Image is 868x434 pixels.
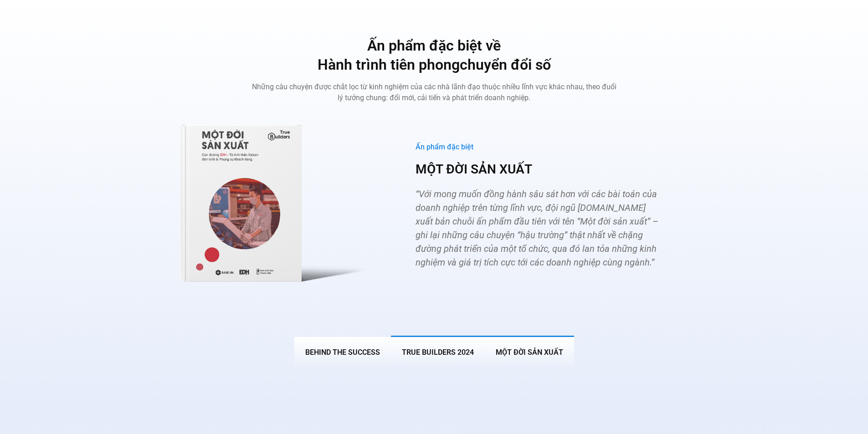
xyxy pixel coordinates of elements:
div: Ấn phẩm đặc biệt [416,143,663,152]
h3: MỘT ĐỜI SẢN XUẤT [416,161,663,178]
span: MỘT ĐỜI SẢN XUẤT [496,348,563,357]
h2: Ấn phẩm đặc biệt về Hành trình tiên phong [252,36,616,74]
span: True Builders 2024 [402,348,474,357]
p: Những câu chuyện được chắt lọc từ kinh nghiệm của các nhà lãnh đạo thuộc nhiều lĩnh vực khác nhau... [252,82,616,103]
span: “Với mong muốn đồng hành sâu sát hơn với các bài toán của doanh nghiệp trên từng lĩnh vực, đội ng... [416,189,658,268]
div: Các tab. Mở mục bằng phím Enter hoặc Space, đóng bằng phím Esc và di chuyển bằng các phím mũi tên. [179,112,689,367]
span: chuyển đổi số [460,56,551,73]
span: BEHIND THE SUCCESS [305,348,380,357]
